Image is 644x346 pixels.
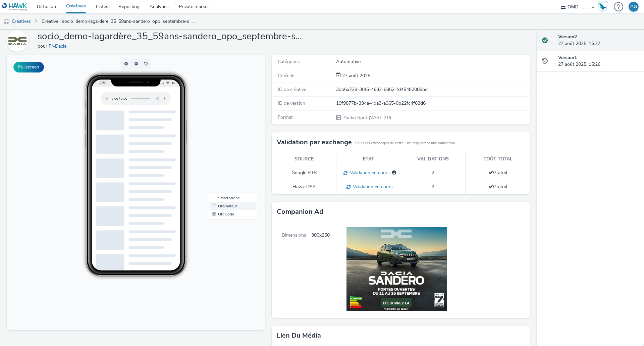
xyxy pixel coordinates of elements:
[272,222,311,318] span: Dimensions
[92,26,100,30] span: 10:50
[278,114,293,120] span: Format
[2,3,28,11] img: undefined Logo
[211,141,233,145] span: Smartphone
[13,62,44,72] button: Fullscreen
[278,72,294,79] span: Créée le
[3,18,10,25] img: audio
[347,169,390,176] span: Validation en cours
[277,137,352,147] h3: Validation par exchange
[38,30,306,43] h1: socio_demo-lagardère_35_59ans-sandero_opo_septembre-s_audio1-pcc-nd-na-cpm-30_no_skip
[558,54,639,68] div: 27 août 2025, 15:26
[630,2,637,12] div: AG
[336,152,401,166] th: Etat
[272,166,336,180] td: Google RTB
[466,152,530,166] th: Coût total
[341,72,370,79] span: 27 août 2025
[336,86,529,93] div: 3db6a729-3f45-4682-8862-fd454b2089bd
[336,100,529,107] div: 19f9877b-334a-4da3-a965-0b22fc4f63d6
[272,152,336,166] th: Source
[401,152,466,166] th: Validations
[211,157,227,161] span: QR Code
[351,184,393,190] span: Validation en cours
[202,147,250,155] li: Ordinateur
[432,169,434,176] span: 2
[598,1,610,12] a: Hawk Academy
[272,180,336,194] td: Hawk DSP
[343,114,391,121] span: Audio Spot (VAST 2.0)
[277,207,323,217] h3: Companion Ad
[7,38,31,44] a: Fr-Dacia
[336,58,529,65] div: Automotive
[38,43,49,49] span: pour
[38,13,199,30] a: Créative : socio_demo-lagardère_35_59ans-sandero_opo_septembre-s_audio1-pcc-nd-na-cpm-30_no_skip
[355,141,455,146] small: Seuls les exchanges de cette liste requièrent une validation
[278,58,300,65] span: Catégories
[211,149,230,153] span: Ordinateur
[277,331,321,341] h3: Lien du média
[488,169,507,176] span: Gratuit
[558,34,639,47] div: 27 août 2025, 15:27
[432,184,434,190] span: 2
[202,139,250,147] li: Smartphone
[311,222,330,318] span: 300x250
[330,222,452,316] img: Companion Ad
[341,72,370,79] div: Création 27 août 2025, 15:26
[558,34,577,40] strong: Version 2
[202,155,250,163] li: QR Code
[558,54,577,61] strong: Version 1
[598,1,608,12] img: Hawk Academy
[49,43,69,49] a: Fr-Dacia
[278,86,306,93] span: ID de créative
[278,100,305,106] span: ID de version
[488,184,507,190] span: Gratuit
[8,31,27,51] img: Fr-Dacia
